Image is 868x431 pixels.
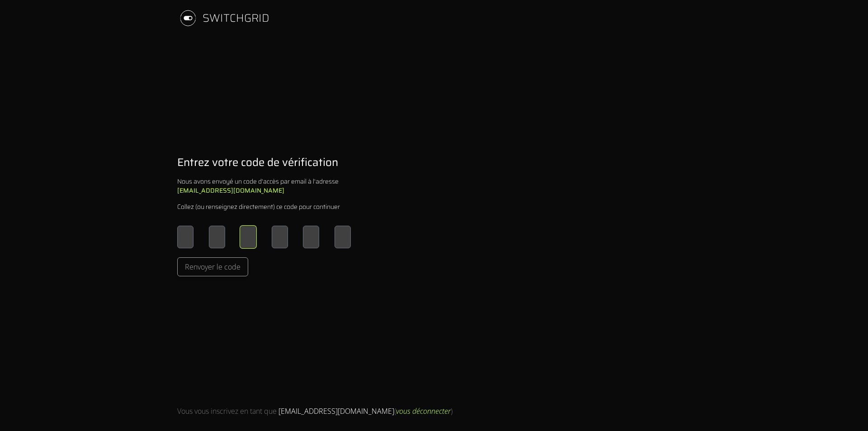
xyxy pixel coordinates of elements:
div: SWITCHGRID [203,11,269,25]
span: Renvoyer le code [185,261,241,272]
span: [EMAIL_ADDRESS][DOMAIN_NAME] [278,406,394,416]
b: [EMAIL_ADDRESS][DOMAIN_NAME] [177,185,284,195]
div: Vous vous inscrivez en tant que ( ) [177,406,453,417]
input: Please enter OTP character 4 [272,226,288,248]
div: Nous avons envoyé un code d'accès par email à l'adresse [177,177,351,195]
input: Please enter OTP character 5 [303,226,319,248]
h1: Entrez votre code de vérification [177,155,338,170]
span: vous déconnecter [396,406,451,416]
button: Renvoyer le code [177,257,248,276]
input: Please enter OTP character 2 [209,226,225,248]
input: Please enter OTP character 3 [240,226,256,248]
input: Please enter OTP character 6 [335,226,351,248]
div: Collez (ou renseignez directement) ce code pour continuer [177,202,340,211]
input: Please enter OTP character 1 [177,226,193,248]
